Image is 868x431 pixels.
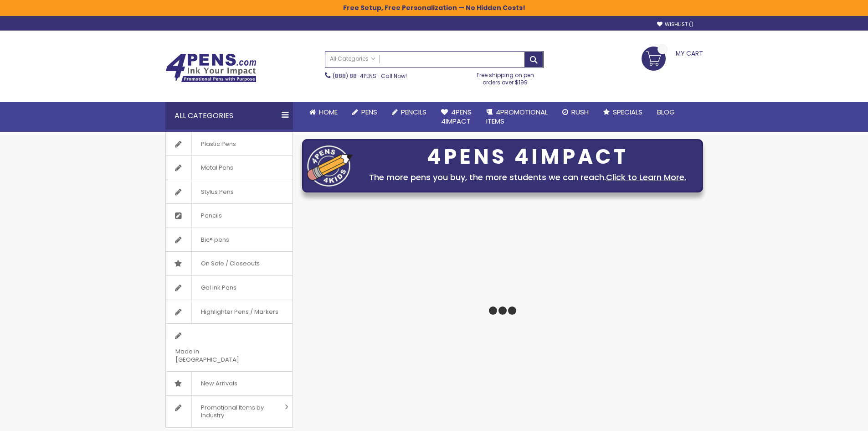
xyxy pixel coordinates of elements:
[191,156,242,180] span: Metal Pens
[166,228,293,252] a: Bic® pens
[434,102,479,132] a: 4Pens4impact
[166,340,270,371] span: Made in [GEOGRAPHIC_DATA]
[596,102,650,122] a: Specials
[166,324,293,371] a: Made in [GEOGRAPHIC_DATA]
[191,132,245,156] span: Plastic Pens
[650,102,682,122] a: Blog
[319,107,338,117] span: Home
[166,180,293,204] a: Stylus Pens
[166,132,293,156] a: Plastic Pens
[486,107,548,126] span: 4PROMOTIONAL ITEMS
[357,171,698,184] div: The more pens you buy, the more students we can reach.
[166,276,293,300] a: Gel Ink Pens
[191,228,238,252] span: Bic® pens
[657,107,675,117] span: Blog
[657,21,693,28] a: Wishlist
[307,145,353,187] img: four_pen_logo.png
[166,396,293,427] a: Promotional Items by Industry
[191,180,243,204] span: Stylus Pens
[166,372,293,395] a: New Arrivals
[333,72,376,80] a: (888) 88-4PENS
[325,52,380,67] a: All Categories
[606,171,686,183] a: Click to Learn More.
[441,107,472,126] span: 4Pens 4impact
[191,300,288,324] span: Highlighter Pens / Markers
[191,372,247,395] span: New Arrivals
[166,204,293,228] a: Pencils
[165,53,257,83] img: 4Pens Custom Pens and Promotional Products
[385,102,434,122] a: Pencils
[166,156,293,180] a: Metal Pens
[302,102,345,122] a: Home
[191,396,282,427] span: Promotional Items by Industry
[166,252,293,275] a: On Sale / Closeouts
[166,300,293,324] a: Highlighter Pens / Markers
[613,107,642,117] span: Specials
[191,252,269,275] span: On Sale / Closeouts
[191,204,231,228] span: Pencils
[555,102,596,122] a: Rush
[571,107,589,117] span: Rush
[467,68,544,86] div: Free shipping on pen orders over $199
[333,72,407,80] span: - Call Now!
[330,55,375,62] span: All Categories
[401,107,426,117] span: Pencils
[361,107,377,117] span: Pens
[191,276,246,300] span: Gel Ink Pens
[345,102,385,122] a: Pens
[357,147,698,166] div: 4PENS 4IMPACT
[165,102,293,130] div: All Categories
[479,102,555,132] a: 4PROMOTIONALITEMS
